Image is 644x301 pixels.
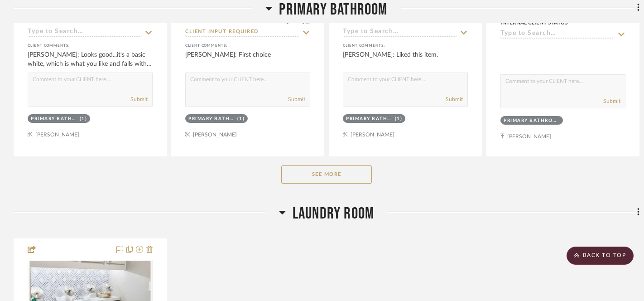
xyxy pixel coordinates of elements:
div: Primary Bathroom [346,116,393,122]
div: Primary Bathroom [31,116,77,122]
div: [PERSON_NAME]: First choice [185,50,310,68]
div: (1) [80,116,87,122]
div: (1) [237,116,245,122]
div: Primary Bathroom [188,116,235,122]
div: Primary Bathroom [504,117,557,124]
div: [PERSON_NAME]: Liked this item. [343,50,468,68]
button: Submit [288,95,305,103]
button: See More [281,165,372,184]
input: Type to Search… [185,28,299,37]
scroll-to-top-button: BACK TO TOP [567,247,634,265]
span: Laundry Room [293,204,374,223]
input: Type to Search… [28,28,142,37]
button: Submit [603,97,620,105]
button: Submit [446,95,463,103]
div: (1) [395,116,403,122]
div: [PERSON_NAME]: Looks good...it's a basic white, which is what you like and falls within the budge... [28,50,153,68]
button: Submit [130,95,148,103]
input: Type to Search… [343,28,457,37]
input: Type to Search… [500,30,615,39]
